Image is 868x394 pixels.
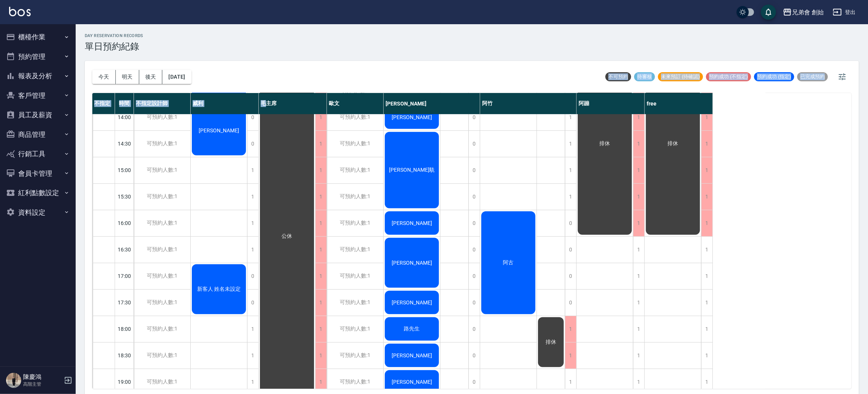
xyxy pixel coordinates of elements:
button: 櫃檯作業 [3,27,73,47]
button: [DATE] [162,70,191,84]
div: 阿竹 [480,93,577,114]
div: 1 [565,316,576,342]
p: 高階主管 [23,381,62,388]
button: 登出 [830,5,859,19]
div: 可預約人數:1 [134,184,190,210]
div: 0 [468,343,480,369]
div: 1 [701,157,712,183]
div: 可預約人數:1 [327,316,383,342]
button: 會員卡管理 [3,164,73,183]
span: [PERSON_NAME] [390,379,434,385]
span: [PERSON_NAME] [390,352,434,358]
button: 預約管理 [3,47,73,67]
div: 0 [565,210,576,236]
span: 已完成預約 [797,73,828,80]
img: Logo [9,7,31,16]
h2: day Reservation records [85,33,143,38]
div: 可預約人數:1 [327,290,383,316]
div: 阿蹦 [577,93,645,114]
div: 可預約人數:1 [134,237,190,263]
div: 15:00 [115,157,134,183]
div: 14:00 [115,104,134,130]
button: 明天 [116,70,139,84]
div: 1 [247,184,258,210]
div: 0 [565,263,576,289]
div: 可預約人數:1 [134,131,190,157]
span: [PERSON_NAME] [390,114,434,120]
div: 可預約人數:1 [134,157,190,183]
button: 員工及薪資 [3,105,73,125]
div: 1 [315,104,327,130]
span: 待審核 [634,73,655,80]
div: 威利 [191,93,259,114]
div: 1 [315,237,327,263]
div: 1 [633,343,644,369]
div: 0 [468,290,480,316]
div: 可預約人數:1 [327,343,383,369]
div: 0 [565,237,576,263]
div: 0 [468,263,480,289]
span: 排休 [666,140,680,147]
div: 0 [468,316,480,342]
div: 0 [468,184,480,210]
button: 報表及分析 [3,66,73,86]
div: 1 [565,104,576,130]
div: 1 [315,263,327,289]
div: 1 [701,263,712,289]
div: 18:30 [115,342,134,369]
div: 可預約人數:1 [327,263,383,289]
button: 資料設定 [3,203,73,222]
div: 1 [633,157,644,183]
div: 1 [565,343,576,369]
span: 路先生 [403,326,422,332]
div: 16:00 [115,210,134,236]
div: 歐文 [327,93,384,114]
div: 可預約人數:1 [327,104,383,130]
div: 1 [633,131,644,157]
div: 0 [468,104,480,130]
span: 阿古 [502,259,515,266]
div: 1 [315,131,327,157]
div: 0 [247,104,258,130]
div: 0 [247,263,258,289]
div: 可預約人數:1 [327,131,383,157]
div: 不指定 [92,93,115,114]
div: free [645,93,713,114]
span: [PERSON_NAME] [197,127,241,133]
div: 18:00 [115,316,134,342]
span: 預約成功 (指定) [754,73,794,80]
span: 公休 [280,233,294,240]
span: [PERSON_NAME]駪 [387,167,436,174]
div: 0 [247,290,258,316]
div: 可預約人數:1 [134,316,190,342]
div: 可預約人數:1 [134,343,190,369]
div: 1 [247,316,258,342]
h5: 陳慶鴻 [23,373,62,381]
span: 排休 [544,339,558,346]
span: 不可預約 [605,73,631,80]
div: 時間 [115,93,134,114]
button: 客戶管理 [3,86,73,105]
div: 17:00 [115,263,134,289]
div: 1 [633,237,644,263]
div: 17:30 [115,289,134,316]
div: 1 [247,210,258,236]
h3: 單日預約紀錄 [85,41,143,52]
button: 行銷工具 [3,144,73,164]
div: 1 [701,210,712,236]
div: 1 [633,104,644,130]
div: 可預約人數:1 [327,157,383,183]
div: 1 [315,210,327,236]
div: 1 [315,184,327,210]
button: 今天 [92,70,116,84]
div: 1 [315,316,327,342]
div: 可預約人數:1 [327,210,383,236]
div: 1 [315,290,327,316]
div: 可預約人數:1 [134,104,190,130]
span: 預約成功 (不指定) [706,73,751,80]
div: 1 [565,157,576,183]
div: 1 [565,131,576,157]
div: 0 [468,131,480,157]
div: 兄弟會 創始 [792,8,824,17]
div: 1 [247,237,258,263]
